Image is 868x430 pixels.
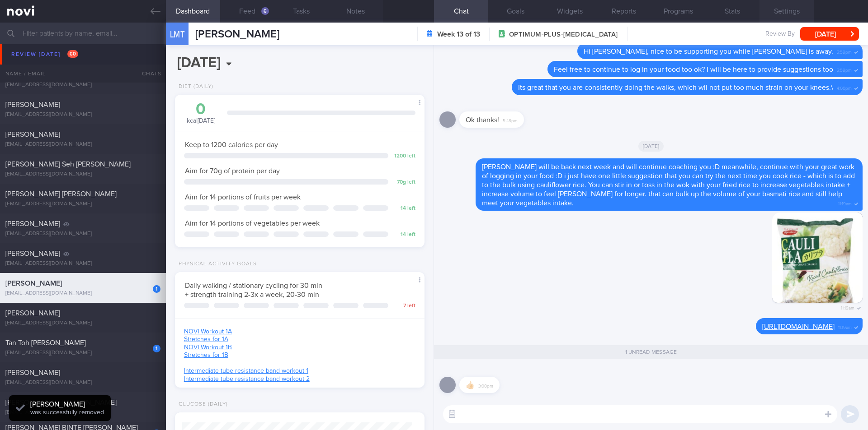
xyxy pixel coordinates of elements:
span: 11:19am [838,199,852,207]
div: 0 [184,102,218,117]
span: Hi [PERSON_NAME], nice to be supporting you while [PERSON_NAME] is away. [584,48,833,55]
div: Physical Activity Goals [175,261,257,268]
div: [EMAIL_ADDRESS][DOMAIN_NAME] [5,379,160,386]
div: [EMAIL_ADDRESS][DOMAIN_NAME] [5,350,160,356]
div: Glucose (Daily) [175,401,228,408]
span: 3:59pm [837,65,852,74]
span: Review By [765,30,795,38]
img: Photo by Chad [772,213,863,317]
span: [PERSON_NAME] [5,220,60,227]
span: 👍🏻 [466,382,475,389]
span: was successfully removed [30,409,104,416]
span: Tan Toh [PERSON_NAME] [5,339,86,347]
div: Diet (Daily) [175,83,213,90]
span: 11:19am [838,322,852,331]
span: Daily walking / stationary cycling for 30 min [185,282,322,289]
a: Stretches for 1A [184,336,228,342]
div: [EMAIL_ADDRESS][DOMAIN_NAME] [5,409,160,416]
div: [EMAIL_ADDRESS][DOMAIN_NAME] [5,260,160,267]
div: LMT [164,17,191,52]
div: 14 left [393,205,415,212]
span: 3:00pm [478,381,493,389]
span: 5:48pm [503,116,518,124]
span: [DATE] [638,141,664,152]
span: Keep to 1200 calories per day [185,141,278,148]
div: [EMAIL_ADDRESS][DOMAIN_NAME] [5,52,160,59]
span: Ok thanks! [466,116,499,124]
span: Aim for 14 portions of fruits per week [185,194,301,201]
span: Aim for 14 portions of vegetables per week [185,220,320,227]
div: [EMAIL_ADDRESS][DOMAIN_NAME] [5,82,160,88]
span: Aim for 70g of protein per day [185,167,280,175]
span: [PERSON_NAME] [5,131,60,138]
div: 1 [153,285,160,293]
a: Intermediate tube resistance band workout 2 [184,376,310,382]
span: [PERSON_NAME] will be back next week and will continue coaching you :D meanwhile, continue with y... [482,163,855,207]
div: kcal [DATE] [184,102,218,125]
span: [PERSON_NAME] [5,250,60,257]
span: [PERSON_NAME] [5,369,60,376]
span: Feel free to continue to log in your food too ok? I will be here to provide suggestions too [554,66,833,73]
span: 11:19am [841,303,854,311]
span: [PERSON_NAME] Seh [PERSON_NAME] [5,161,131,168]
div: [EMAIL_ADDRESS][DOMAIN_NAME] [5,111,160,118]
div: 6 [261,7,269,15]
div: 70 g left [393,179,415,186]
div: [EMAIL_ADDRESS][DOMAIN_NAME] [5,171,160,178]
strong: Week 13 of 13 [437,30,480,39]
a: Stretches for 1B [184,352,228,358]
span: 4:00pm [837,83,852,92]
div: 1 [153,345,160,352]
span: [PERSON_NAME] [5,42,60,49]
span: [PERSON_NAME] [5,280,62,287]
a: Intermediate tube resistance band workout 1 [184,368,308,374]
span: [PERSON_NAME] [PERSON_NAME] [5,190,117,198]
div: 7 left [393,303,415,310]
button: [DATE] [800,27,859,41]
span: OPTIMUM-PLUS-[MEDICAL_DATA] [509,30,618,39]
span: [PERSON_NAME] [5,71,60,79]
span: [PERSON_NAME] [5,310,60,317]
div: [PERSON_NAME] [30,400,104,409]
span: + strength training 2-3x a week, 20-30 min [185,291,319,298]
span: Its great that you are consistently doing the walks, which wil not put too much strain on your kn... [518,84,833,91]
a: [URL][DOMAIN_NAME] [762,323,835,330]
span: 3:59pm [837,47,852,55]
div: 1200 left [393,153,415,160]
span: [PERSON_NAME] [5,101,60,108]
span: [PERSON_NAME] [195,29,279,40]
span: [PERSON_NAME] [PERSON_NAME] [5,399,117,406]
a: NOVI Workout 1A [184,328,232,335]
div: [EMAIL_ADDRESS][DOMAIN_NAME] [5,290,160,297]
div: [EMAIL_ADDRESS][DOMAIN_NAME] [5,141,160,148]
div: [EMAIL_ADDRESS][DOMAIN_NAME] [5,201,160,208]
div: [EMAIL_ADDRESS][DOMAIN_NAME] [5,231,160,237]
a: NOVI Workout 1B [184,344,232,351]
div: [EMAIL_ADDRESS][DOMAIN_NAME] [5,320,160,327]
div: 14 left [393,231,415,238]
